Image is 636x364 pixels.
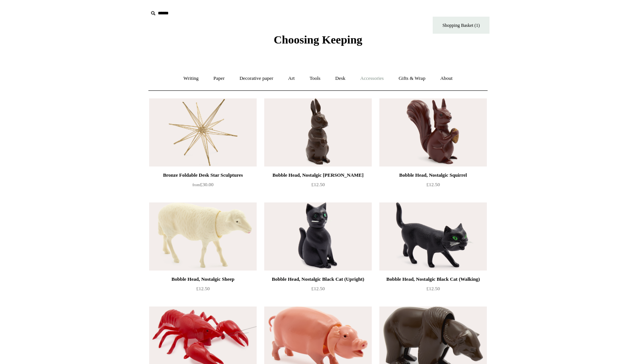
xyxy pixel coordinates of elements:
[426,182,440,187] span: £12.50
[433,68,460,89] a: About
[177,68,206,89] a: Writing
[149,202,257,271] a: Bobble Head, Nostalgic Sheep Bobble Head, Nostalgic Sheep
[329,68,352,89] a: Desk
[264,275,372,306] a: Bobble Head, Nostalgic Black Cat (Upright) £12.50
[311,182,325,187] span: £12.50
[274,39,362,45] a: Choosing Keeping
[149,202,257,271] img: Bobble Head, Nostalgic Sheep
[264,171,372,202] a: Bobble Head, Nostalgic [PERSON_NAME] £12.50
[264,98,372,166] a: Bobble Head, Nostalgic Brown Bunny Bobble Head, Nostalgic Brown Bunny
[264,98,372,166] img: Bobble Head, Nostalgic Brown Bunny
[266,171,370,180] div: Bobble Head, Nostalgic [PERSON_NAME]
[379,98,487,166] img: Bobble Head, Nostalgic Squirrel
[264,202,372,271] img: Bobble Head, Nostalgic Black Cat (Upright)
[311,286,325,291] span: £12.50
[381,275,485,284] div: Bobble Head, Nostalgic Black Cat (Walking)
[392,68,432,89] a: Gifts & Wrap
[266,275,370,284] div: Bobble Head, Nostalgic Black Cat (Upright)
[274,33,362,46] span: Choosing Keeping
[192,182,214,187] span: £30.00
[151,275,255,284] div: Bobble Head, Nostalgic Sheep
[303,68,327,89] a: Tools
[264,202,372,271] a: Bobble Head, Nostalgic Black Cat (Upright) Bobble Head, Nostalgic Black Cat (Upright)
[196,286,210,291] span: £12.50
[433,17,489,34] a: Shopping Basket (1)
[233,68,280,89] a: Decorative paper
[207,68,232,89] a: Paper
[149,98,257,166] a: Bronze Foldable Desk Star Sculptures Bronze Foldable Desk Star Sculptures
[379,275,487,306] a: Bobble Head, Nostalgic Black Cat (Walking) £12.50
[379,202,487,271] img: Bobble Head, Nostalgic Black Cat (Walking)
[379,171,487,202] a: Bobble Head, Nostalgic Squirrel £12.50
[379,202,487,271] a: Bobble Head, Nostalgic Black Cat (Walking) Bobble Head, Nostalgic Black Cat (Walking)
[151,171,255,180] div: Bronze Foldable Desk Star Sculptures
[381,171,485,180] div: Bobble Head, Nostalgic Squirrel
[192,183,200,187] span: from
[354,68,391,89] a: Accessories
[149,98,257,166] img: Bronze Foldable Desk Star Sculptures
[149,171,257,202] a: Bronze Foldable Desk Star Sculptures from£30.00
[426,286,440,291] span: £12.50
[281,68,301,89] a: Art
[149,275,257,306] a: Bobble Head, Nostalgic Sheep £12.50
[379,98,487,166] a: Bobble Head, Nostalgic Squirrel Bobble Head, Nostalgic Squirrel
